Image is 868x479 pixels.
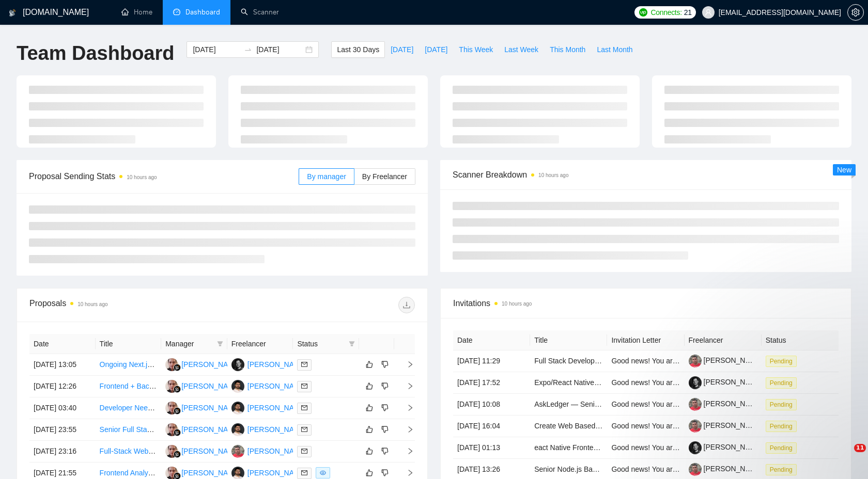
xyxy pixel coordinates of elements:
td: Senior Full Stack Developer & AI Automation Expert Needed [96,419,162,441]
button: like [363,380,376,392]
a: AU[PERSON_NAME] [165,468,241,476]
span: right [398,469,414,476]
button: setting [847,4,864,21]
td: Frontend + Backend Dev for AI-Powered Music Feedback Platform [96,376,162,397]
a: Senior Full Stack Developer & AI Automation Expert Needed [100,425,293,434]
img: AT [231,423,244,436]
span: filter [215,336,225,352]
button: like [363,402,376,414]
a: Expo/React Native - iOS first - Full Stack JS Preferred [534,378,707,387]
a: eact Native Frontend Devs Needed for Construction Field App (Partner with Backend Team) [534,443,828,452]
a: Full Stack Developer (VPN + Cybersecurity Startup) [534,357,701,365]
td: Create Web Based Software to manage property vacancies [530,416,607,437]
img: AU [165,445,178,458]
td: eact Native Frontend Devs Needed for Construction Field App (Partner with Backend Team) [530,437,607,459]
th: Title [96,334,162,354]
td: Full Stack Developer (VPN + Cybersecurity Startup) [530,350,607,372]
div: [PERSON_NAME] [181,424,241,435]
td: Developer Needed to Build Sports App MVP (Stealth Startup) [96,397,162,419]
a: Frontend Analyst for React/Next.js - API and Endpoint Analysis [100,469,300,477]
td: [DATE] 23:55 [29,419,96,441]
span: Connects: [650,7,681,18]
img: c1O1MOctB-o4DI7RIPm54ktSQhr5U62Lv1Y6qMFn3RI11GOJ3GcnboeiiWJ0eJW1ER [689,376,702,389]
span: dislike [381,382,389,390]
div: [PERSON_NAME] [247,380,307,392]
th: Invitation Letter [607,330,684,350]
td: AskLedger — Senior TypeScript/Node Dev: QBO Read-Only MVP with MCP, AI + CRM [530,394,607,416]
button: This Week [453,41,499,58]
img: YK [231,445,244,458]
span: right [398,361,414,368]
span: Dashboard [185,8,220,17]
img: gigradar-bm.png [174,407,181,414]
span: dislike [381,447,389,455]
button: dislike [379,467,391,479]
div: [PERSON_NAME] [181,380,241,392]
span: mail [301,405,307,411]
td: [DATE] 17:52 [453,372,530,394]
img: upwork-logo.png [639,8,647,17]
a: Pending [766,378,801,387]
a: AskLedger — Senior TypeScript/Node Dev: QBO Read-Only MVP with MCP, AI + CRM [534,400,813,408]
span: swap-right [244,45,252,54]
a: [PERSON_NAME] [689,465,763,473]
span: right [398,382,414,390]
div: [PERSON_NAME] [247,467,307,478]
a: AT[PERSON_NAME] [231,381,307,390]
th: Freelancer [685,330,762,350]
iframe: Intercom live chat [833,444,858,469]
span: 21 [684,7,692,18]
img: AU [165,358,178,371]
a: AT[PERSON_NAME] [231,468,307,476]
span: By Freelancer [362,172,407,181]
th: Title [530,330,607,350]
a: Frontend + Backend Dev for AI-Powered Music Feedback Platform [100,382,314,390]
span: right [398,426,414,433]
span: dislike [381,425,389,434]
span: like [366,360,373,369]
td: [DATE] 16:04 [453,416,530,437]
span: This Week [459,44,493,55]
span: like [366,425,373,434]
span: mail [301,361,307,368]
span: like [366,469,373,477]
td: Expo/React Native - iOS first - Full Stack JS Preferred [530,372,607,394]
a: AT[PERSON_NAME] [231,403,307,411]
button: dislike [379,402,391,414]
span: New [837,166,851,174]
th: Status [762,330,839,350]
span: like [366,382,373,390]
span: mail [301,470,307,476]
img: AT [231,380,244,393]
a: Full-Stack Website Developer for Established Website [100,447,273,455]
input: End date [256,44,303,55]
span: like [366,447,373,455]
a: Pending [766,443,801,452]
img: logo [9,5,16,21]
span: This Month [550,44,585,55]
span: filter [347,336,357,352]
button: like [363,445,376,457]
button: This Month [544,41,591,58]
a: AT[PERSON_NAME] [231,425,307,433]
span: mail [301,383,307,389]
a: Pending [766,465,801,473]
td: Ongoing Next.js Web Developer for Real Estate Site [96,354,162,376]
span: By manager [307,172,346,181]
div: [PERSON_NAME] [247,359,307,370]
a: searchScanner [241,8,279,17]
a: AU[PERSON_NAME] [165,446,241,455]
img: AU [165,380,178,393]
span: to [244,45,252,54]
a: AU[PERSON_NAME] [165,381,241,390]
span: Manager [165,338,213,349]
img: c1X7kv287tsEoHtcfYMMDDQpFA6a4TNDz2aRCZGzNeq34j5s9PyNgzAtvMkWjQwKYi [689,355,702,368]
div: [PERSON_NAME] [181,467,241,478]
td: [DATE] 13:05 [29,354,96,376]
img: BS [231,358,244,371]
button: like [363,467,376,479]
img: gigradar-bm.png [174,364,181,371]
button: dislike [379,423,391,436]
span: [DATE] [425,44,447,55]
td: [DATE] 03:40 [29,397,96,419]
